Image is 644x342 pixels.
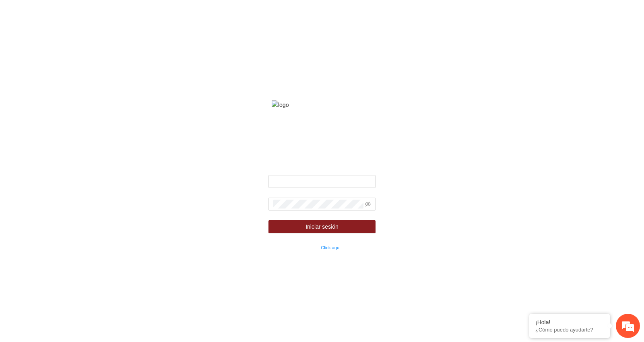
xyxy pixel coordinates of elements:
[257,121,386,154] strong: Fondo de financiamiento de proyectos para la prevención y fortalecimiento de instituciones de seg...
[305,222,339,231] span: Iniciar sesión
[535,319,604,325] div: ¡Hola!
[268,245,341,250] small: ¿Olvidaste tu contraseña?
[365,201,371,207] span: eye-invisible
[272,100,372,109] img: logo
[535,327,604,333] p: ¿Cómo puedo ayudarte?
[307,162,337,168] strong: Bienvenido
[321,245,341,250] a: Click aqui
[268,220,376,233] button: Iniciar sesión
